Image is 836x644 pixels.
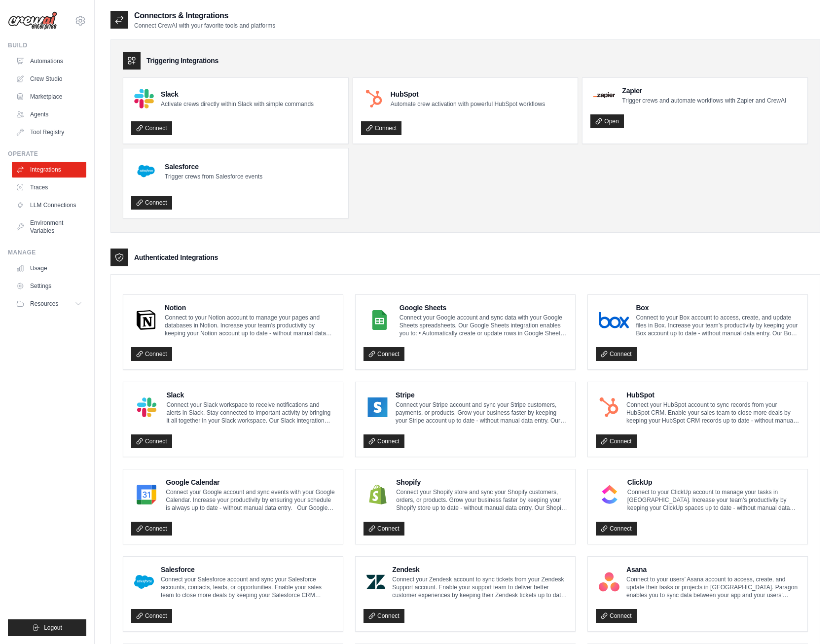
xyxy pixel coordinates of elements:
[599,572,619,592] img: Asana Logo
[599,485,620,504] img: ClickUp Logo
[161,100,314,108] p: Activate crews directly within Slack with simple commands
[12,215,86,239] a: Environment Variables
[12,53,86,69] a: Automations
[166,488,335,512] p: Connect your Google account and sync events with your Google Calendar. Increase your productivity...
[636,314,800,337] p: Connect to your Box account to access, create, and update files in Box. Increase your team’s prod...
[131,347,172,361] a: Connect
[8,249,86,256] div: Manage
[366,397,389,417] img: Stripe Logo
[146,56,218,66] h3: Triggering Integrations
[44,624,62,632] span: Logout
[165,303,335,313] h4: Notion
[165,314,335,337] p: Connect to your Notion account to manage your pages and databases in Notion. Increase your team’s...
[134,397,159,417] img: Slack Logo
[626,401,800,425] p: Connect your HubSpot account to sync records from your HubSpot CRM. Enable your sales team to clo...
[363,434,404,448] a: Connect
[8,150,86,158] div: Operate
[366,485,389,504] img: Shopify Logo
[626,565,800,574] h4: Asana
[131,121,172,135] a: Connect
[165,162,262,172] h4: Salesforce
[12,260,86,276] a: Usage
[391,100,545,108] p: Automate crew activation with powerful HubSpot workflows
[12,296,86,312] button: Resources
[392,565,567,574] h4: Zendesk
[30,300,58,308] span: Resources
[8,41,86,49] div: Build
[161,565,335,574] h4: Salesforce
[166,401,335,425] p: Connect your Slack workspace to receive notifications and alerts in Slack. Stay connected to impo...
[626,575,800,599] p: Connect to your users’ Asana account to access, create, and update their tasks or projects in [GE...
[596,434,637,448] a: Connect
[626,390,800,400] h4: HubSpot
[134,310,158,330] img: Notion Logo
[622,97,786,105] p: Trigger crews and automate workflows with Zapier and CrewAI
[391,89,545,99] h4: HubSpot
[599,310,629,330] img: Box Logo
[361,121,402,135] a: Connect
[12,89,86,105] a: Marketplace
[134,159,158,183] img: Salesforce Logo
[134,252,218,262] h3: Authenticated Integrations
[396,477,567,487] h4: Shopify
[161,89,314,99] h4: Slack
[596,522,637,536] a: Connect
[131,196,172,210] a: Connect
[396,401,567,425] p: Connect your Stripe account and sync your Stripe customers, payments, or products. Grow your busi...
[134,22,275,30] p: Connect CrewAI with your favorite tools and platforms
[8,11,57,30] img: Logo
[134,89,154,108] img: Slack Logo
[12,124,86,140] a: Tool Registry
[363,347,404,361] a: Connect
[363,522,404,536] a: Connect
[131,434,172,448] a: Connect
[366,572,385,592] img: Zendesk Logo
[596,347,637,361] a: Connect
[12,197,86,213] a: LLM Connections
[590,114,623,128] a: Open
[636,303,800,313] h4: Box
[622,86,786,96] h4: Zapier
[12,278,86,294] a: Settings
[396,488,567,512] p: Connect your Shopify store and sync your Shopify customers, orders, or products. Grow your busine...
[396,390,567,400] h4: Stripe
[363,609,404,623] a: Connect
[134,485,159,504] img: Google Calendar Logo
[12,162,86,178] a: Integrations
[627,488,800,512] p: Connect to your ClickUp account to manage your tasks in [GEOGRAPHIC_DATA]. Increase your team’s p...
[599,397,619,417] img: HubSpot Logo
[400,314,567,337] p: Connect your Google account and sync data with your Google Sheets spreadsheets. Our Google Sheets...
[12,179,86,195] a: Traces
[12,107,86,122] a: Agents
[12,71,86,87] a: Crew Studio
[131,522,172,536] a: Connect
[134,572,154,592] img: Salesforce Logo
[593,92,615,98] img: Zapier Logo
[627,477,800,487] h4: ClickUp
[165,173,262,180] p: Trigger crews from Salesforce events
[166,477,335,487] h4: Google Calendar
[392,575,567,599] p: Connect your Zendesk account to sync tickets from your Zendesk Support account. Enable your suppo...
[364,89,384,108] img: HubSpot Logo
[8,619,86,636] button: Logout
[134,10,275,22] h2: Connectors & Integrations
[366,310,393,330] img: Google Sheets Logo
[596,609,637,623] a: Connect
[400,303,567,313] h4: Google Sheets
[166,390,335,400] h4: Slack
[161,575,335,599] p: Connect your Salesforce account and sync your Salesforce accounts, contacts, leads, or opportunit...
[131,609,172,623] a: Connect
